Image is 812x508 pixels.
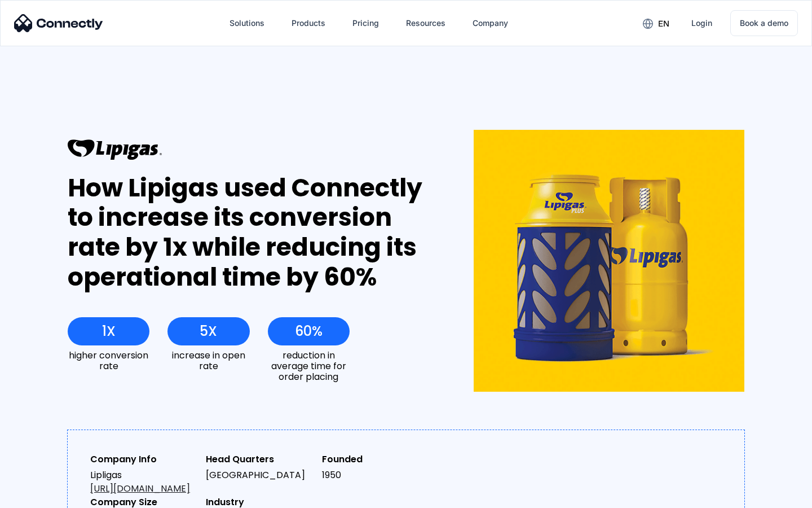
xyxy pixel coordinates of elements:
div: Resources [406,15,445,31]
img: Connectly Logo [14,14,103,32]
ul: Language list [23,488,68,504]
a: Pricing [343,10,388,37]
div: 5X [200,323,217,339]
div: Products [283,10,334,37]
div: Lipligas [90,468,197,496]
div: Products [292,15,325,31]
div: Company [464,10,517,37]
a: [URL][DOMAIN_NAME] [90,482,190,495]
div: Solutions [220,10,273,37]
a: Login [682,10,721,37]
div: Head Quarters [206,453,312,466]
div: increase in open rate [167,350,249,371]
div: 60% [295,323,323,339]
div: Solutions [230,15,264,31]
div: Company [473,15,508,31]
div: Resources [397,10,454,37]
div: 1X [102,323,116,339]
a: Book a demo [730,10,798,36]
div: Founded [322,453,429,466]
div: Pricing [352,15,379,31]
div: How Lipigas used Connectly to increase its conversion rate by 1x while reducing its operational t... [68,173,433,292]
div: en [658,16,669,32]
div: 1950 [322,468,429,482]
div: reduction in average time for order placing [268,350,350,383]
div: higher conversion rate [68,350,149,371]
div: Company Info [90,453,197,466]
div: en [634,15,678,32]
div: [GEOGRAPHIC_DATA] [206,468,312,482]
aside: Language selected: English [11,488,68,504]
div: Login [691,15,712,31]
